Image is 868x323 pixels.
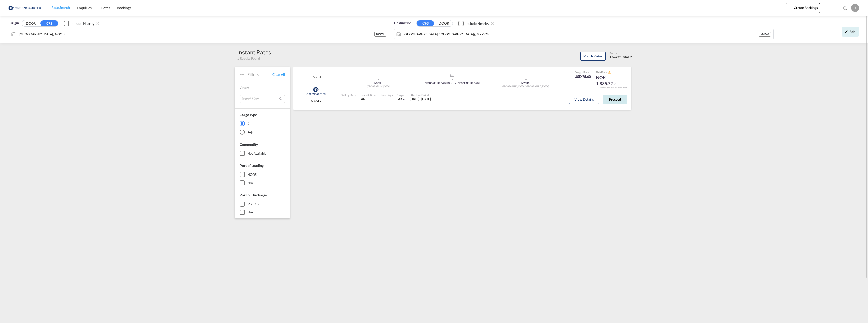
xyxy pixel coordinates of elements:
span: Commodity [240,142,258,147]
md-icon: Unchecked: Ignores neighbouring ports when fetching rates.Checked : Includes neighbouring ports w... [95,21,99,26]
div: icon-magnify [843,6,848,13]
div: - [381,97,382,101]
div: [GEOGRAPHIC_DATA]/Direct ex [GEOGRAPHIC_DATA] [415,82,489,85]
button: Proceed [603,95,627,104]
img: e39c37208afe11efa9cb1d7a6ea7d6f5.png [8,2,42,14]
button: DOOR [22,21,40,27]
md-icon: icon-alert [608,71,611,74]
span: Destination [394,21,411,26]
button: View Details [569,95,599,104]
input: Search by Port [19,30,374,38]
md-checkbox: Checkbox No Ink [64,21,94,26]
span: CFS/CFS [311,99,321,102]
div: NOOSL [374,32,387,37]
button: icon-alert [607,70,611,74]
button: DOOR [435,21,453,27]
div: Cargo [397,93,406,97]
md-select: Select: Lowest Total [610,54,633,59]
div: 44 [361,97,376,101]
md-icon: icon-magnify [843,6,848,11]
md-icon: icon-chevron-down [402,97,406,101]
div: Sailing Date [341,93,356,97]
div: [GEOGRAPHIC_DATA] [341,85,415,88]
span: Enquiries [77,6,92,10]
button: Match Rates [580,52,606,61]
div: Include Nearby [465,21,489,26]
input: Search by Port [403,30,759,38]
div: [GEOGRAPHIC_DATA] ([GEOGRAPHIC_DATA]) [489,85,562,88]
span: Lowest Total [610,55,629,59]
div: Contract / Rate Agreement / Tariff / Spot Pricing Reference Number: General [311,76,321,79]
div: NOK 1,835.72 [596,74,621,87]
button: CFS [40,20,58,26]
md-input-container: Oslo, NOOSL [10,29,389,39]
div: Freight Rate [575,70,591,74]
span: Port of Loading [240,163,264,168]
div: Total Rate [596,70,621,74]
div: NOOSL [341,82,415,85]
span: [DATE] - [DATE] [410,97,431,101]
span: Origin [10,21,19,26]
md-icon: assets/icons/custom/ship-fill.svg [449,74,455,77]
button: CFS [417,20,434,26]
div: Cargo Type [240,112,257,117]
div: Instant Rates [237,48,271,56]
md-radio-button: All [240,121,285,126]
div: Sort by [610,52,633,55]
div: Free Days [381,93,393,97]
div: NOOSL [247,172,258,177]
md-checkbox: N/A [240,180,285,185]
div: MYPKG [759,32,771,37]
div: USD 75.60 [575,74,591,79]
button: icon-plus 400-fgCreate Bookings [786,3,820,13]
span: Liners [240,85,249,90]
span: FAK [397,97,402,101]
span: Port of Discharge [240,193,267,197]
md-icon: icon-plus 400-fg [788,5,794,11]
div: MYPKG [247,202,259,206]
span: Bookings [117,6,131,10]
md-icon: icon-chevron-down [613,82,616,86]
span: 1 Results Found [237,56,260,61]
div: Transit Time [361,93,376,97]
div: J [851,4,859,12]
span: Rate Search [51,5,70,10]
div: Include Nearby [71,21,94,26]
md-checkbox: Checkbox No Ink [458,21,489,26]
div: 01 Sep 2025 - 30 Sep 2025 [410,97,431,101]
div: Remark and Inclusion included [595,86,631,89]
span: General [311,76,321,79]
md-icon: icon-pencil [845,30,848,33]
div: icon-pencilEdit [842,27,859,37]
span: Clear All [272,72,285,77]
div: MYPKG [489,82,562,85]
md-checkbox: NOOSL [240,172,285,177]
div: Effective Period [410,93,431,97]
div: N/A [247,210,253,214]
span: Quotes [99,6,110,10]
md-input-container: Port Klang (Pelabuhan Klang), MYPKG [394,29,773,39]
span: Filters [247,72,272,77]
md-checkbox: N/A [240,210,285,215]
div: N/A [247,181,253,185]
md-checkbox: MYPKG [240,202,285,207]
md-icon: Unchecked: Ignores neighbouring ports when fetching rates.Checked : Includes neighbouring ports w... [491,21,495,26]
md-radio-button: FAK [240,130,285,135]
div: - [341,97,356,101]
div: not available [247,151,266,156]
img: Greencarrier Consolidators [305,85,327,97]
